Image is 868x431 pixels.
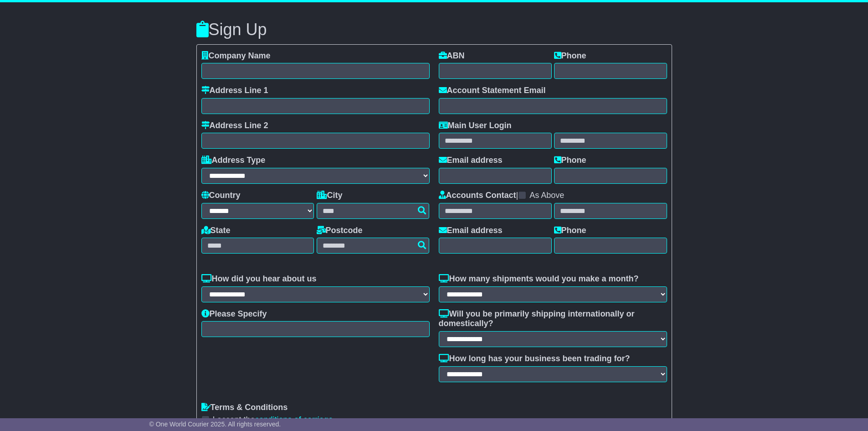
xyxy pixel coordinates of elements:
a: conditions of carriage [255,415,333,424]
label: Email address [439,156,503,166]
label: State [201,226,231,236]
label: Country [201,191,241,201]
div: | [439,191,667,203]
label: Company Name [201,51,271,61]
label: Postcode [317,226,363,236]
label: As Above [529,191,564,201]
label: Accounts Contact [439,191,516,201]
label: How long has your business been trading for? [439,354,630,364]
label: Please Specify [201,309,267,319]
label: Email address [439,226,503,236]
label: Phone [554,51,586,61]
label: Address Line 2 [201,121,268,131]
label: City [317,191,343,201]
label: Phone [554,156,586,166]
label: Will you be primarily shipping internationally or domestically? [439,309,667,329]
label: Account Statement Email [439,86,546,96]
label: I accept the [213,415,333,425]
label: Main User Login [439,121,512,131]
label: Address Type [201,156,266,166]
label: Terms & Conditions [201,403,288,413]
label: How many shipments would you make a month? [439,274,639,284]
label: Phone [554,226,586,236]
span: © One World Courier 2025. All rights reserved. [149,421,281,428]
label: Address Line 1 [201,86,268,96]
label: ABN [439,51,465,61]
h3: Sign Up [196,21,672,39]
label: How did you hear about us [201,274,317,284]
